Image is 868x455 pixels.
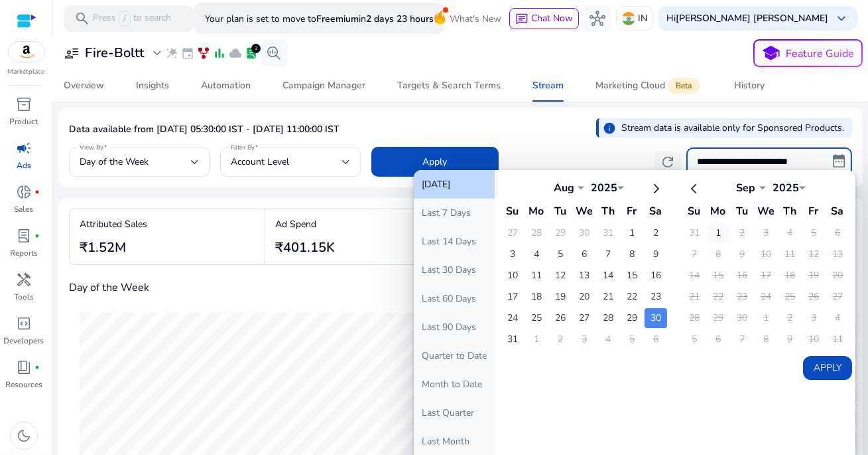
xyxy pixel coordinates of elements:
span: info [603,122,616,135]
button: Last 60 Days [414,284,495,313]
div: 2025 [584,181,624,195]
span: refresh [660,154,676,170]
span: fiber_manual_record [34,365,40,370]
div: History [734,81,765,90]
span: hub [589,11,605,27]
p: Hi [666,14,828,23]
div: 3 [251,44,261,53]
b: Freemium [316,13,359,25]
span: / [119,11,131,26]
div: Automation [201,81,251,90]
button: hub [584,5,611,32]
p: Reports [10,247,38,259]
span: Beta [668,78,700,94]
button: Apply [803,356,852,380]
p: Feature Guide [786,46,855,62]
p: Sales [15,203,34,215]
span: Account Level [231,155,289,168]
span: keyboard_arrow_down [834,11,849,27]
button: [DATE] [414,170,495,199]
b: 2 days 23 hours [366,13,434,25]
button: schoolFeature Guide [753,39,863,67]
p: Marketplace [8,67,45,77]
div: Campaign Manager [282,81,365,90]
span: donut_small [16,184,32,200]
p: Developers [4,335,44,347]
span: code_blocks [16,316,32,331]
h4: Day of the Week [69,282,149,294]
h3: ₹401.15K [275,240,335,256]
button: Last 7 Days [414,199,495,227]
p: Data available from [DATE] 05:30:00 IST - [DATE] 11:00:00 IST [69,123,340,136]
p: Attributed Sales [80,217,147,231]
span: chat [515,13,528,26]
button: Apply [371,147,499,177]
span: school [762,44,781,63]
span: wand_stars [165,46,178,60]
span: event [181,46,194,60]
span: fiber_manual_record [34,233,40,238]
div: Targets & Search Terms [397,81,501,90]
mat-label: Filter By [231,143,255,152]
div: Overview [64,81,104,90]
div: Stream [532,81,564,90]
button: refresh [654,151,681,173]
button: search_insights [261,40,287,66]
p: Resources [5,379,42,391]
span: fiber_manual_record [34,189,40,195]
img: in.svg [622,12,635,25]
span: cloud [229,46,242,60]
p: IN [638,7,647,30]
button: Last 90 Days [414,313,495,341]
h3: Fire-Boltt [85,45,144,61]
div: Marketing Cloud [595,80,702,91]
span: bar_chart [213,46,226,60]
span: inventory_2 [16,96,32,112]
span: lab_profile [16,228,32,244]
span: search [74,11,90,27]
p: Stream data is available only for Sponsored Products. [621,121,844,135]
img: amazon.svg [9,42,44,62]
h3: ₹1.52M [80,240,147,256]
button: Last 30 Days [414,256,495,284]
div: Sep [726,181,766,195]
span: Chat Now [531,12,573,25]
span: book_4 [16,359,32,375]
span: dark_mode [16,428,32,444]
div: Aug [544,181,584,195]
button: chatChat Now [509,8,579,29]
span: user_attributes [64,45,80,61]
span: lab_profile [245,46,258,60]
div: 2025 [766,181,806,195]
button: Quarter to Date [414,341,495,370]
span: Day of the Week [80,155,149,168]
span: Apply [423,155,448,169]
span: What's New [450,7,501,31]
div: Insights [136,81,169,90]
span: expand_more [149,45,165,61]
span: search_insights [266,45,282,61]
button: Month to Date [414,370,495,399]
p: Tools [14,291,34,303]
button: Last 14 Days [414,227,495,256]
mat-label: View By [80,143,104,152]
p: Product [10,116,38,128]
span: campaign [16,140,32,156]
span: handyman [16,272,32,288]
span: family_history [197,46,210,60]
button: Last Quarter [414,399,495,427]
p: Ad Spend [275,217,335,231]
b: [PERSON_NAME] [PERSON_NAME] [676,12,828,25]
p: Ads [17,159,31,171]
p: Press to search [93,11,171,26]
p: Your plan is set to move to in [205,7,434,31]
